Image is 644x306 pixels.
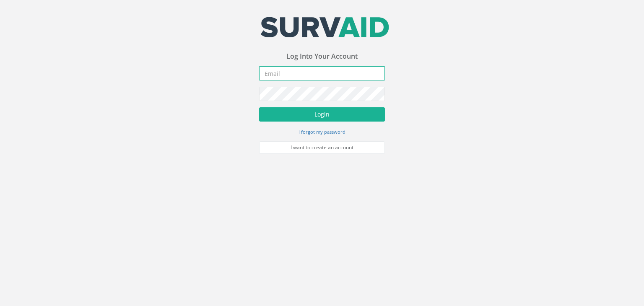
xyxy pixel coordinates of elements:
a: I want to create an account [259,141,385,154]
small: I forgot my password [299,129,345,135]
button: Login [259,107,385,122]
h3: Log Into Your Account [259,53,385,60]
a: I forgot my password [299,128,345,135]
input: Email [259,66,385,80]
